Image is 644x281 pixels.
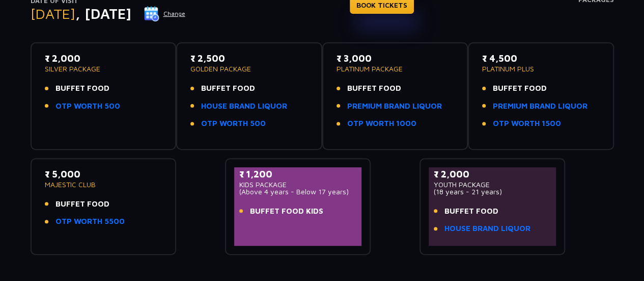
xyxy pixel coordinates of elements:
[347,118,416,130] a: OTP WORTH 1000
[347,100,442,112] a: PREMIUM BRAND LIQUOR
[45,52,162,65] p: ₹ 2,000
[444,223,530,235] a: HOUSE BRAND LIQUOR
[434,167,551,181] p: ₹ 2,000
[31,5,75,22] span: [DATE]
[55,83,109,94] span: BUFFET FOOD
[75,5,131,22] span: , [DATE]
[482,52,600,65] p: ₹ 4,500
[55,100,120,112] a: OTP WORTH 500
[337,65,454,72] p: PLATINUM PACKAGE
[239,167,357,181] p: ₹ 1,200
[201,83,255,94] span: BUFFET FOOD
[45,181,162,188] p: MAJESTIC CLUB
[434,181,551,188] p: YOUTH PACKAGE
[190,65,308,72] p: GOLDEN PACKAGE
[239,188,357,195] p: (Above 4 years - Below 17 years)
[45,167,162,181] p: ₹ 5,000
[250,206,323,217] span: BUFFET FOOD KIDS
[444,206,498,217] span: BUFFET FOOD
[201,100,287,112] a: HOUSE BRAND LIQUOR
[493,118,561,130] a: OTP WORTH 1500
[55,198,109,210] span: BUFFET FOOD
[482,65,600,72] p: PLATINUM PLUS
[239,181,357,188] p: KIDS PACKAGE
[337,52,454,65] p: ₹ 3,000
[493,83,547,94] span: BUFFET FOOD
[201,118,266,130] a: OTP WORTH 500
[190,52,308,65] p: ₹ 2,500
[347,83,401,94] span: BUFFET FOOD
[434,188,551,195] p: (18 years - 21 years)
[144,6,186,22] button: Change
[45,65,162,72] p: SILVER PACKAGE
[55,216,125,227] a: OTP WORTH 5500
[493,100,587,112] a: PREMIUM BRAND LIQUOR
